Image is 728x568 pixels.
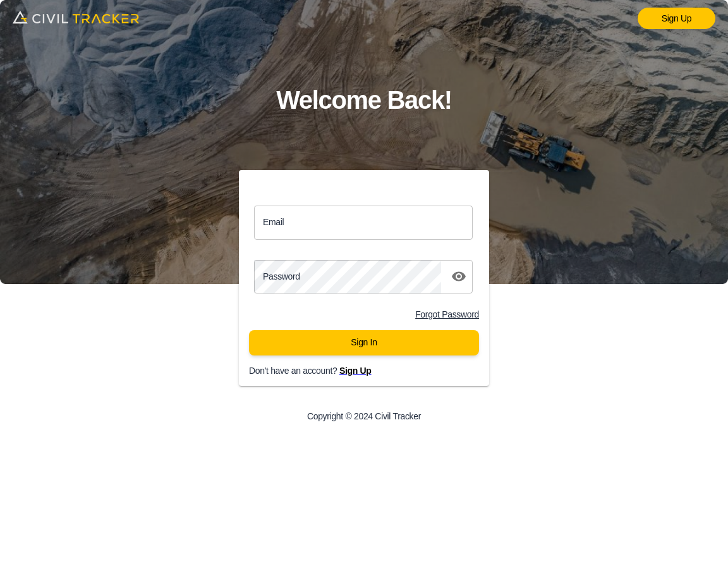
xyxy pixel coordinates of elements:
button: toggle password visibility [446,264,471,289]
h1: Welcome Back! [276,80,452,121]
p: Copyright © 2024 Civil Tracker [307,411,421,421]
a: Sign Up [638,8,715,29]
button: Sign In [249,330,479,355]
p: Don't have an account? [249,366,499,376]
img: logo [13,6,139,28]
a: Sign Up [339,366,372,376]
input: email [254,206,473,239]
a: Forgot Password [415,309,479,319]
